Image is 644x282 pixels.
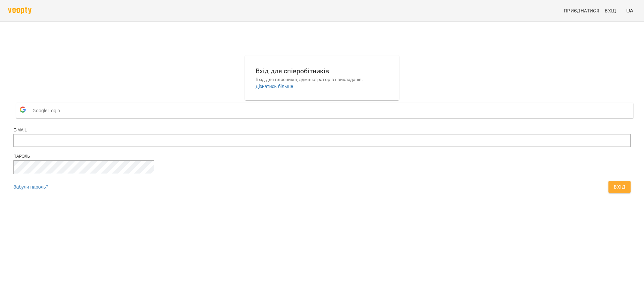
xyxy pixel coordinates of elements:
span: UA [626,7,633,14]
span: Вхід [605,7,616,15]
a: Забули пароль? [13,184,48,190]
a: Вхід [602,5,624,17]
button: Google Login [16,103,633,118]
button: UA [624,4,636,17]
a: Дізнатись більше [256,84,293,89]
button: Вхід [608,181,631,193]
span: Вхід [614,183,625,191]
div: E-mail [13,127,631,133]
span: Google Login [33,104,63,117]
h6: Вхід для співробітників [256,66,388,76]
div: Пароль [13,154,631,159]
p: Вхід для власників, адміністраторів і викладачів. [256,76,388,83]
button: Вхід для співробітниківВхід для власників, адміністраторів і викладачів.Дізнатись більше [250,61,394,95]
a: Приєднатися [561,5,602,17]
img: voopty.png [8,7,32,14]
span: Приєднатися [564,7,599,15]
